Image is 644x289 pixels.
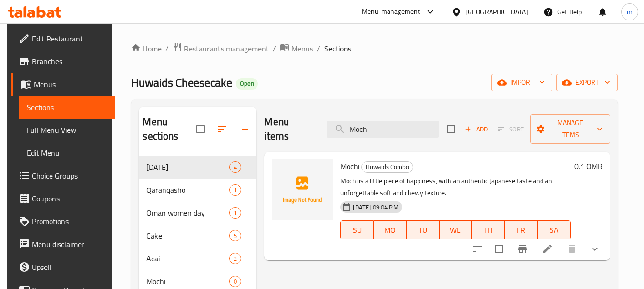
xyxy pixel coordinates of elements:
span: import [499,77,545,89]
a: Full Menu View [19,119,115,141]
button: FR [505,220,538,239]
span: Cake [146,230,229,241]
div: [GEOGRAPHIC_DATA] [465,7,528,17]
a: Edit Menu [19,141,115,164]
span: Edit Menu [27,147,107,159]
p: Mochi is a little piece of happiness, with an authentic Japanese taste and an unforgettable soft ... [340,175,570,199]
div: items [229,207,241,219]
a: Menu disclaimer [11,233,115,256]
span: Select all sections [191,119,211,139]
span: Oman women day [146,207,229,219]
img: Mochi [272,159,333,220]
span: 0 [230,277,241,286]
span: Menu disclaimer [32,239,107,250]
h2: Menu items [264,115,315,143]
span: Open [236,80,258,88]
a: Promotions [11,210,115,233]
div: ramadan [146,161,229,173]
span: SU [345,223,370,237]
a: Choice Groups [11,164,115,187]
span: Manage items [538,117,603,141]
span: Upsell [32,261,107,273]
span: 4 [230,163,241,172]
div: items [229,230,241,241]
a: Home [131,43,162,54]
span: FR [509,223,534,237]
a: Coupons [11,187,115,210]
span: Huwaids Combo [362,161,413,172]
a: Edit Restaurant [11,27,115,50]
span: Qaranqasho [146,184,229,196]
button: WE [440,220,472,239]
a: Menus [11,73,115,96]
div: items [229,276,241,287]
span: Huwaids Cheesecake [131,72,232,93]
span: export [564,77,610,89]
button: Add [461,122,491,137]
div: Mochi [146,276,229,287]
div: Open [236,78,258,90]
a: Menus [280,42,313,55]
a: Branches [11,50,115,73]
div: Qaranqasho1 [139,179,256,201]
span: Choice Groups [32,170,107,181]
span: [DATE] [146,161,229,173]
h6: 0.1 OMR [574,159,603,173]
li: / [317,43,320,54]
nav: breadcrumb [131,42,617,55]
span: SA [542,223,567,237]
a: Upsell [11,256,115,279]
span: Promotions [32,216,107,227]
span: m [627,7,633,17]
button: import [491,74,552,91]
span: Select section [441,119,461,139]
span: Sections [27,101,107,113]
button: Add section [234,118,256,140]
span: Add [463,124,489,135]
li: / [165,43,169,54]
button: export [556,74,618,91]
span: Select section first [491,122,530,137]
a: Restaurants management [173,42,269,55]
span: 1 [230,209,241,218]
span: Full Menu View [27,124,107,136]
div: Acai2 [139,247,256,270]
span: Coupons [32,193,107,204]
div: Oman women day1 [139,201,256,224]
button: TU [407,220,440,239]
span: 5 [230,231,241,240]
span: [DATE] 09:04 PM [349,203,402,212]
span: Add item [461,122,491,137]
span: 1 [230,186,241,195]
button: SA [538,220,571,239]
div: Cake5 [139,224,256,247]
input: search [327,121,439,138]
span: Mochi [340,159,359,173]
div: items [229,253,241,264]
div: items [229,184,241,196]
span: Menus [34,79,107,90]
span: Menus [291,43,313,54]
button: TH [472,220,505,239]
span: Acai [146,253,229,264]
span: Select to update [489,239,509,259]
span: 2 [230,254,241,263]
h2: Menu sections [143,115,196,143]
button: show more [583,238,606,260]
button: Manage items [530,114,610,144]
button: MO [374,220,407,239]
span: WE [443,223,469,237]
svg: Show Choices [589,243,601,255]
div: items [229,161,241,173]
span: Branches [32,56,107,67]
li: / [273,43,276,54]
a: Edit menu item [542,243,553,255]
span: TU [410,223,436,237]
div: Menu-management [362,6,420,18]
span: Sections [324,43,351,54]
button: delete [561,238,583,260]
